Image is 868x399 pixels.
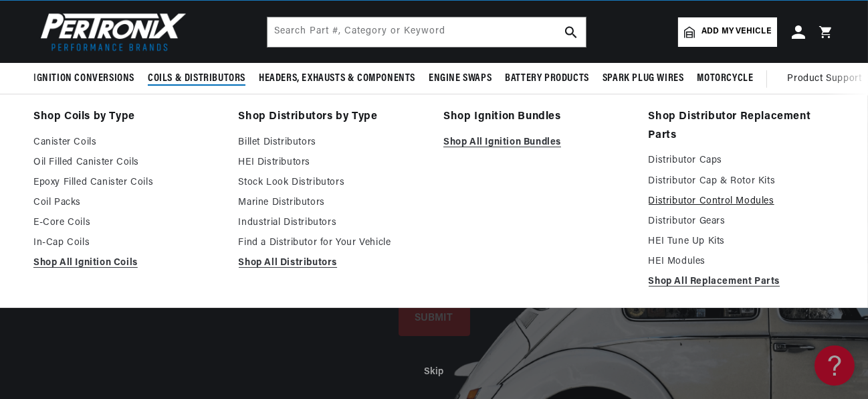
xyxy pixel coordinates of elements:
[267,17,586,47] input: Search Part #, Category or Keyword
[498,63,596,94] summary: Battery Products
[33,215,220,231] a: E-Core Coils
[429,72,492,86] span: Engine Swaps
[425,366,444,378] button: Skip
[649,214,835,230] a: Distributor Gears
[33,63,141,94] summary: Ignition Conversions
[33,195,220,211] a: Coil Packs
[443,108,630,127] a: Shop Ignition Bundles
[596,63,691,94] summary: Spark Plug Wires
[33,175,220,191] a: Epoxy Filled Canister Coils
[422,63,498,94] summary: Engine Swaps
[33,135,220,151] a: Canister Coils
[33,235,220,251] a: In-Cap Coils
[701,25,771,38] span: Add my vehicle
[603,72,684,86] span: Spark Plug Wires
[33,108,220,127] a: Shop Coils by Type
[259,72,415,86] span: Headers, Exhausts & Components
[787,63,868,95] summary: Product Support
[33,255,220,271] a: Shop All Ignition Coils
[697,72,753,86] span: Motorcycle
[399,301,470,336] button: SUBMIT
[649,234,835,250] a: HEI Tune Up Kits
[649,153,835,169] a: Distributor Caps
[787,72,861,86] span: Product Support
[239,175,425,191] a: Stock Look Distributors
[33,9,187,55] img: Pertronix
[33,155,220,171] a: Oil Filled Canister Coils
[649,173,835,189] a: Distributor Cap & Rotor Kits
[239,195,425,211] a: Marine Distributors
[649,274,835,290] a: Shop All Replacement Parts
[239,235,425,251] a: Find a Distributor for Your Vehicle
[556,17,586,47] button: search button
[649,108,835,145] a: Shop Distributor Replacement Parts
[239,215,425,231] a: Industrial Distributors
[649,193,835,210] a: Distributor Control Modules
[239,255,425,271] a: Shop All Distributors
[505,72,589,86] span: Battery Products
[239,108,425,127] a: Shop Distributors by Type
[443,135,630,151] a: Shop All Ignition Bundles
[239,155,425,171] a: HEI Distributors
[690,63,760,94] summary: Motorcycle
[252,63,422,94] summary: Headers, Exhausts & Components
[649,254,835,270] a: HEI Modules
[33,72,134,86] span: Ignition Conversions
[239,135,425,151] a: Billet Distributors
[141,63,252,94] summary: Coils & Distributors
[678,17,777,47] a: Add my vehicle
[148,72,245,86] span: Coils & Distributors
